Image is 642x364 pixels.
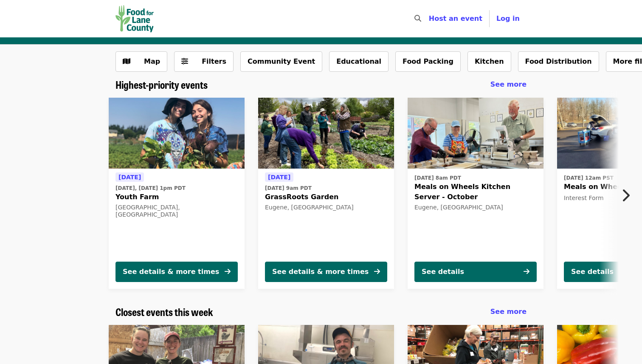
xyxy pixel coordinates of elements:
span: GrassRoots Garden [265,192,387,202]
i: map icon [123,57,130,65]
div: See details [571,267,614,277]
div: See details & more times [123,267,219,277]
a: See details for "Youth Farm" [109,98,245,289]
span: Filters [202,57,226,65]
i: chevron-right icon [621,187,630,203]
time: [DATE] 8am PDT [414,174,461,182]
img: Youth Farm organized by Food for Lane County [109,98,245,169]
i: search icon [414,14,421,23]
a: Closest events this week [115,306,213,318]
input: Search [426,8,433,29]
div: Eugene, [GEOGRAPHIC_DATA] [414,204,537,211]
button: Community Event [240,51,322,72]
span: Highest-priority events [115,77,208,92]
button: See details & more times [265,262,387,282]
a: See more [490,307,527,317]
span: Closest events this week [115,304,213,319]
span: See more [490,80,527,88]
img: GrassRoots Garden organized by Food for Lane County [258,98,394,169]
a: Host an event [429,14,482,23]
span: [DATE] [118,174,141,181]
i: arrow-right icon [524,268,529,276]
span: Interest Form [564,195,604,201]
span: See more [490,308,527,316]
a: See details for "GrassRoots Garden" [258,98,394,289]
div: Highest-priority events [109,79,533,91]
button: Next item [614,183,642,207]
i: sliders-h icon [181,57,188,65]
a: See details for "Meals on Wheels Kitchen Server - October" [408,98,543,289]
div: Eugene, [GEOGRAPHIC_DATA] [265,204,387,211]
div: Closest events this week [109,306,533,318]
span: [DATE] [268,174,290,181]
div: See details & more times [272,267,369,277]
span: Youth Farm [115,192,238,202]
div: [GEOGRAPHIC_DATA], [GEOGRAPHIC_DATA] [115,204,238,218]
span: Map [144,57,160,65]
span: Log in [496,14,520,23]
div: See details [422,267,464,277]
span: Meals on Wheels Kitchen Server - October [414,182,537,202]
i: arrow-right icon [374,268,380,276]
button: See details [414,262,537,282]
button: Show map view [115,51,167,72]
button: Food Distribution [518,51,599,72]
img: Meals on Wheels Kitchen Server - October organized by Food for Lane County [408,98,543,169]
a: Highest-priority events [115,79,208,91]
button: See details & more times [115,262,238,282]
button: Educational [329,51,389,72]
button: Food Packing [395,51,461,72]
time: [DATE], [DATE] 1pm PDT [115,184,186,192]
button: Kitchen [467,51,511,72]
time: [DATE] 12am PST [564,174,614,182]
button: Log in [490,10,527,27]
i: arrow-right icon [225,268,231,276]
img: Food for Lane County - Home [115,5,154,32]
button: Filters (0 selected) [174,51,234,72]
time: [DATE] 9am PDT [265,184,312,192]
a: See more [490,79,527,90]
